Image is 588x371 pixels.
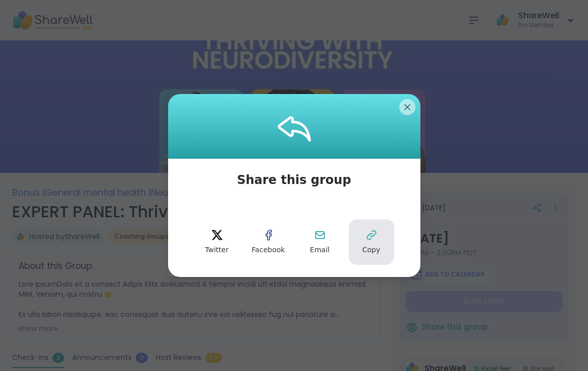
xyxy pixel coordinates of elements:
button: Copy [349,219,394,265]
button: Twitter [194,219,240,265]
button: twitter [194,219,240,265]
span: Facebook [252,245,285,255]
button: Email [297,219,343,265]
span: Email [310,245,330,255]
button: facebook [246,219,291,265]
span: Copy [362,245,381,255]
span: Share this group [225,159,363,201]
button: Facebook [246,219,291,265]
span: Twitter [205,245,229,255]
